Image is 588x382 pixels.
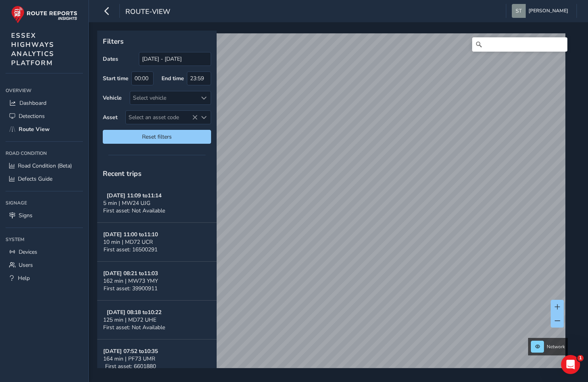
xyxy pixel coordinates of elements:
a: Help [6,272,83,285]
button: Reset filters [103,130,211,144]
span: ESSEX HIGHWAYS ANALYTICS PLATFORM [11,31,54,68]
span: route-view [125,7,170,18]
span: First asset: 6601880 [105,363,156,370]
a: Users [6,259,83,272]
span: 125 min | MD72 UHE [103,316,156,324]
label: Asset [103,114,117,121]
button: [DATE] 11:00 to11:1010 min | MD72 UCRFirst asset: 16500291 [97,223,217,262]
button: [DATE] 08:18 to10:22125 min | MD72 UHEFirst asset: Not Available [97,301,217,340]
span: First asset: Not Available [103,324,165,331]
strong: [DATE] 08:21 to 11:03 [103,270,158,277]
a: Route View [6,123,83,136]
span: 5 min | MW24 UJG [103,199,150,207]
span: Signs [19,212,33,219]
span: Defects Guide [18,175,52,183]
strong: [DATE] 08:18 to 10:22 [107,309,161,316]
label: End time [161,75,184,82]
span: 10 min | MD72 UCR [103,238,153,246]
button: [DATE] 07:52 to10:35164 min | PF73 UMRFirst asset: 6601880 [97,340,217,378]
span: Select an asset code [126,111,198,124]
span: Detections [19,112,45,120]
div: Overview [6,85,83,96]
span: First asset: Not Available [103,207,165,214]
div: Select an asset code [198,111,211,124]
span: Recent trips [103,169,142,178]
strong: [DATE] 11:09 to 11:14 [107,192,161,199]
a: Road Condition (Beta) [6,159,83,172]
strong: [DATE] 07:52 to 10:35 [103,347,158,355]
img: rr logo [11,6,77,23]
div: Road Condition [6,147,83,159]
p: Filters [103,36,211,46]
div: System [6,233,83,245]
label: Start time [103,75,129,82]
span: Road Condition (Beta) [18,162,72,170]
span: Devices [19,248,37,256]
div: Select vehicle [130,91,198,104]
button: [DATE] 11:09 to11:145 min | MW24 UJGFirst asset: Not Available [97,184,217,223]
span: 164 min | PF73 UMR [103,355,155,363]
iframe: Intercom live chat [561,355,580,374]
a: Dashboard [6,96,83,110]
label: Dates [103,55,118,63]
a: Signs [6,209,83,222]
button: [PERSON_NAME] [512,4,571,18]
span: 162 min | MW73 YMY [103,277,158,285]
span: Help [18,274,30,282]
canvas: Map [100,33,565,377]
strong: [DATE] 11:00 to 11:10 [103,231,158,238]
span: Network [547,343,565,350]
button: [DATE] 08:21 to11:03162 min | MW73 YMYFirst asset: 39900911 [97,262,217,301]
a: Detections [6,110,83,123]
span: First asset: 16500291 [104,246,158,253]
span: Users [19,261,33,269]
input: Search [472,37,567,52]
span: [PERSON_NAME] [528,4,568,18]
span: 1 [577,355,584,361]
span: First asset: 39900911 [104,285,158,292]
div: Signage [6,197,83,209]
label: Vehicle [103,94,122,102]
span: Route View [19,125,50,133]
a: Devices [6,245,83,259]
a: Defects Guide [6,172,83,185]
span: Reset filters [109,133,205,141]
img: diamond-layout [512,4,526,18]
span: Dashboard [19,99,46,107]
